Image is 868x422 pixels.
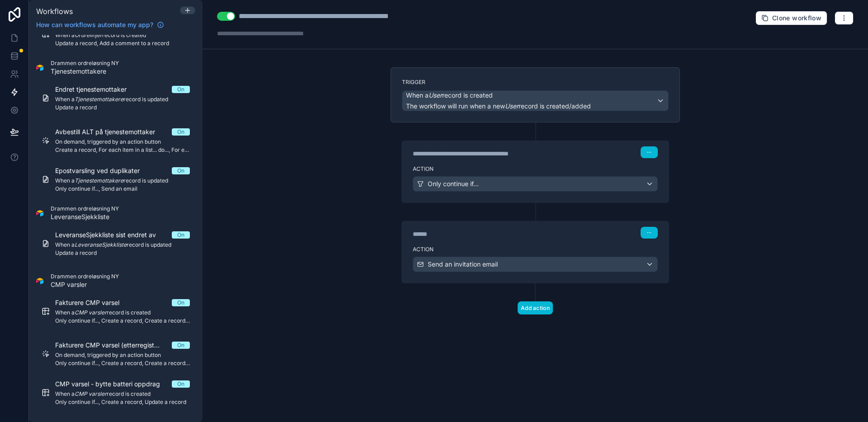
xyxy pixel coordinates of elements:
[36,20,153,29] span: How can workflows automate my app?
[755,11,827,25] button: Clone workflow
[518,301,553,314] button: Add action
[36,7,73,16] span: Workflows
[402,79,669,86] label: Trigger
[772,14,821,22] span: Clone workflow
[406,102,591,110] span: The workflow will run when a new record is created/added
[406,91,493,100] span: When a record is created
[33,20,168,29] a: How can workflows automate my app?
[413,176,658,192] button: Only continue if...
[428,260,498,269] span: Send an invitation email
[505,102,519,110] em: User
[402,90,669,111] button: When aUserrecord is createdThe workflow will run when a newUserrecord is created/added
[428,179,479,188] span: Only continue if...
[413,257,658,272] button: Send an invitation email
[413,246,658,253] label: Action
[413,165,658,173] label: Action
[429,91,442,99] em: User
